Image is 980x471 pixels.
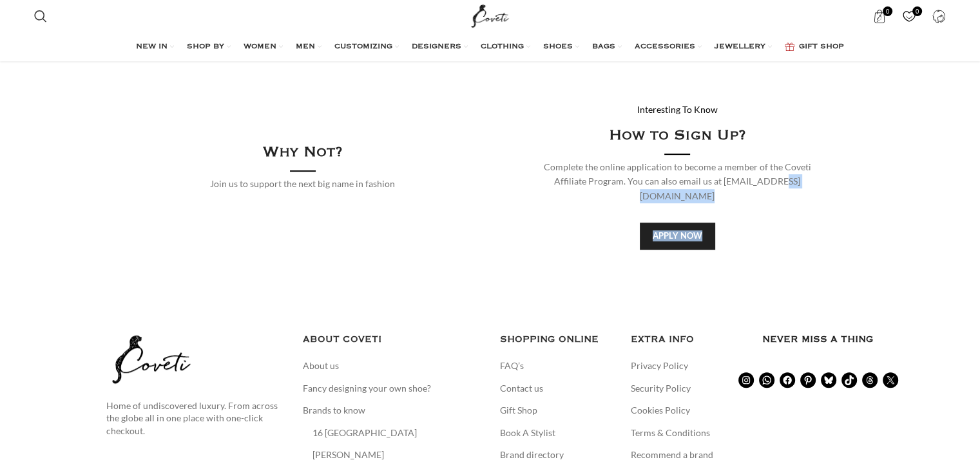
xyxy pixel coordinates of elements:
[631,382,692,395] a: Security Policy
[303,359,340,372] a: About us
[631,426,711,439] a: Terms & Conditions
[481,34,530,60] a: CLOTHING
[296,42,315,52] span: MEN
[635,34,702,60] a: ACCESSORIES
[883,6,892,16] span: 0
[468,10,512,21] a: Site logo
[244,42,276,52] span: WOMEN
[500,359,525,372] a: FAQ’s
[631,332,743,346] h5: EXTRA INFO
[106,399,284,437] p: Home of undiscovered luxury. From across the globe all in one place with one-click checkout.
[412,42,461,52] span: DESIGNERS
[799,42,844,52] span: GIFT SHOP
[500,448,565,461] a: Brand directory
[528,160,827,203] div: Complete the online application to become a member of the Coveti Affiliate Program. You can also ...
[412,34,468,60] a: DESIGNERS
[637,102,718,117] div: Interesting To Know
[296,34,322,60] a: MEN
[896,3,923,29] a: 0
[762,332,874,346] h3: Never miss a thing
[631,448,715,461] a: Recommend a brand
[303,404,367,417] a: Brands to know
[640,223,715,250] a: Apply Now
[28,34,952,60] div: Main navigation
[303,382,432,395] a: Fancy designing your own shoe?
[715,34,772,60] a: JEWELLERY
[715,42,765,52] span: JEWELLERY
[785,43,794,51] img: GiftBag
[106,332,197,386] img: coveti-black-logo_ueqiqk.png
[187,34,231,60] a: SHOP BY
[896,3,923,29] div: My Wishlist
[592,34,622,60] a: BAGS
[136,42,168,52] span: NEW IN
[500,332,612,346] h5: SHOPPING ONLINE
[244,34,283,60] a: WOMEN
[912,6,922,16] span: 0
[303,332,481,346] h5: ABOUT COVETI
[481,42,524,52] span: CLOTHING
[28,3,53,29] a: Search
[210,177,395,191] div: Join us to support the next big name in fashion
[334,34,399,60] a: CUSTOMIZING
[609,124,746,147] h4: How to Sign Up?
[312,426,418,439] a: 16 [GEOGRAPHIC_DATA]
[500,382,544,395] a: Contact us
[263,141,343,164] h4: Why Not?
[543,34,579,60] a: SHOES
[867,3,893,29] a: 0
[631,404,691,417] a: Cookies Policy
[785,34,844,60] a: GIFT SHOP
[500,404,539,417] a: Gift Shop
[543,42,573,52] span: SHOES
[187,42,224,52] span: SHOP BY
[312,448,385,461] a: [PERSON_NAME]
[500,426,557,439] a: Book A Stylist
[635,42,695,52] span: ACCESSORIES
[592,42,615,52] span: BAGS
[334,42,392,52] span: CUSTOMIZING
[631,359,689,372] a: Privacy Policy
[136,34,174,60] a: NEW IN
